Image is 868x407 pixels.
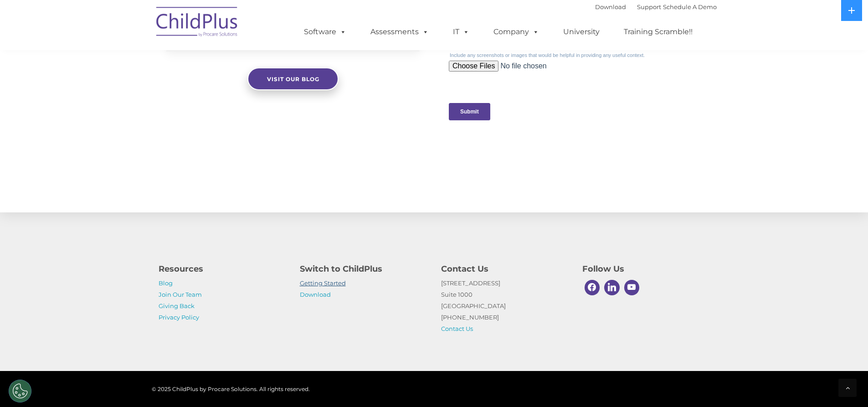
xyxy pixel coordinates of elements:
[582,278,602,298] a: Facebook
[152,0,243,46] img: ChildPlus by Procare Solutions
[295,23,355,41] a: Software
[444,23,478,41] a: IT
[595,3,626,10] a: Download
[159,314,199,321] a: Privacy Policy
[622,278,642,298] a: Youtube
[159,263,286,275] h4: Resources
[159,302,195,309] a: Giving Back
[615,23,702,41] a: Training Scramble!!
[159,279,173,287] a: Blog
[127,60,154,67] span: Last name
[441,325,473,332] a: Contact Us
[300,291,331,298] a: Download
[300,263,427,275] h4: Switch to ChildPlus
[300,279,346,287] a: Getting Started
[595,3,717,10] font: |
[9,380,31,402] button: Cookies Settings
[663,3,717,10] a: Schedule A Demo
[441,263,569,275] h4: Contact Us
[554,23,609,41] a: University
[602,278,622,298] a: Linkedin
[441,278,569,335] p: [STREET_ADDRESS] Suite 1000 [GEOGRAPHIC_DATA] [PHONE_NUMBER]
[159,291,202,298] a: Join Our Team
[152,386,310,392] span: © 2025 ChildPlus by Procare Solutions. All rights reserved.
[127,98,165,104] span: Phone number
[484,23,548,41] a: Company
[582,263,710,275] h4: Follow Us
[637,3,661,10] a: Support
[247,67,339,90] a: Visit our blog
[361,23,438,41] a: Assessments
[267,76,319,82] span: Visit our blog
